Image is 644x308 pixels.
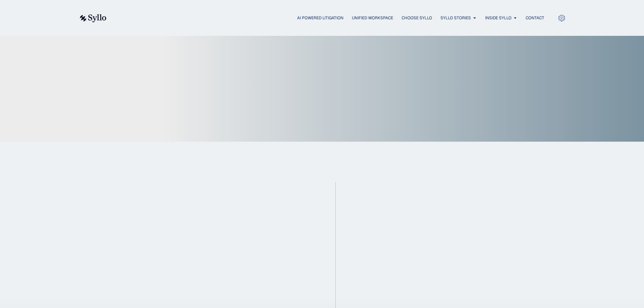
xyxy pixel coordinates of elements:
[485,15,511,21] a: Inside Syllo
[79,14,106,22] img: syllo
[297,15,343,21] a: AI Powered Litigation
[526,15,544,21] a: Contact
[402,15,432,21] a: Choose Syllo
[120,15,544,21] nav: Menu
[120,15,544,21] div: Menu Toggle
[440,15,471,21] a: Syllo Stories
[352,15,393,21] a: Unified Workspace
